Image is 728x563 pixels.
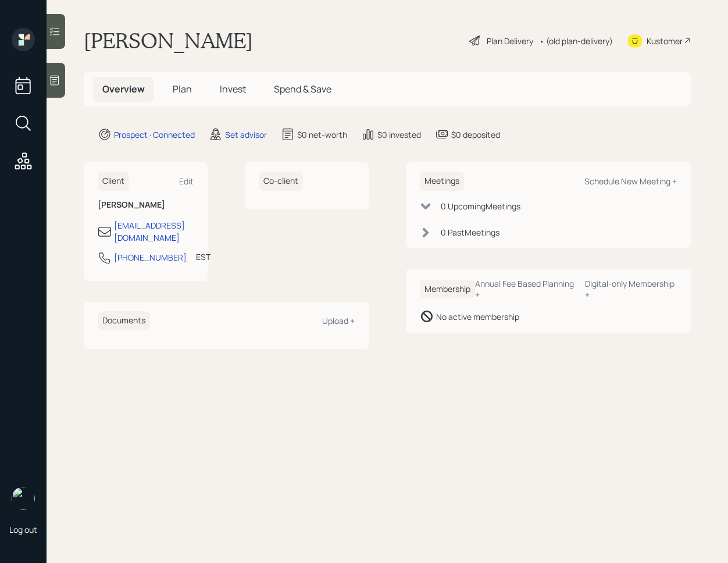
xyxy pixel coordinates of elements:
[647,35,683,47] div: Kustomer
[196,251,210,263] div: EST
[12,487,35,510] img: retirable_logo.png
[322,315,355,326] div: Upload +
[9,524,37,535] div: Log out
[420,280,475,299] h6: Membership
[487,35,533,47] div: Plan Delivery
[220,83,246,95] span: Invest
[441,200,520,212] div: 0 Upcoming Meeting s
[114,129,195,141] div: Prospect · Connected
[98,200,194,210] h6: [PERSON_NAME]
[274,83,331,95] span: Spend & Save
[259,172,303,191] h6: Co-client
[225,129,267,141] div: Set advisor
[420,172,464,191] h6: Meetings
[179,176,194,187] div: Edit
[297,129,347,141] div: $0 net-worth
[441,226,499,238] div: 0 Past Meeting s
[585,278,677,300] div: Digital-only Membership +
[377,129,421,141] div: $0 invested
[451,129,500,141] div: $0 deposited
[475,278,576,300] div: Annual Fee Based Planning +
[98,172,129,191] h6: Client
[102,83,145,95] span: Overview
[98,311,150,330] h6: Documents
[584,176,677,187] div: Schedule New Meeting +
[84,28,253,54] h1: [PERSON_NAME]
[539,35,613,47] div: • (old plan-delivery)
[173,83,192,95] span: Plan
[114,251,187,263] div: [PHONE_NUMBER]
[436,311,519,323] div: No active membership
[114,219,194,244] div: [EMAIL_ADDRESS][DOMAIN_NAME]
